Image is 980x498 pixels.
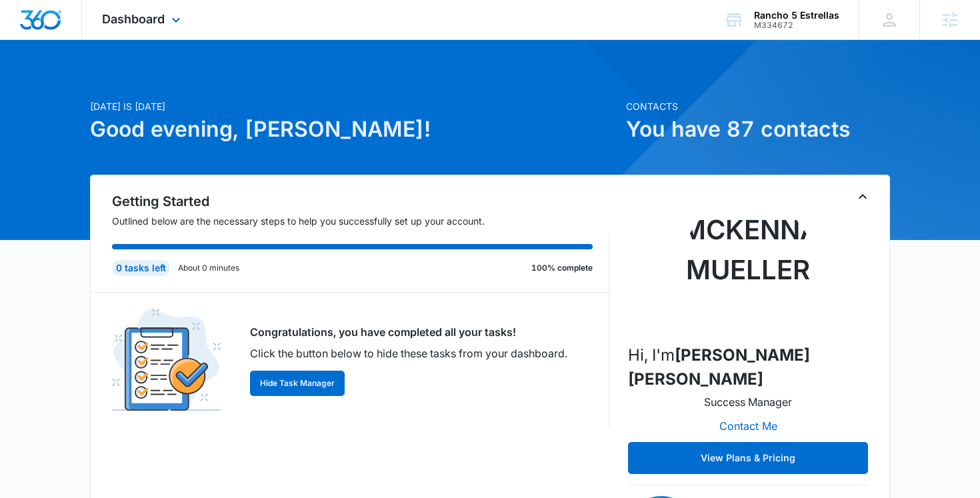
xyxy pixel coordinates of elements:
[250,345,567,361] p: Click the button below to hide these tasks from your dashboard.
[112,214,609,228] p: Outlined below are the necessary steps to help you successfully set up your account.
[754,21,839,30] div: account id
[51,79,119,87] div: Domain Overview
[855,189,871,205] button: Toggle Collapse
[21,21,32,32] img: logo_orange.svg
[628,343,868,391] p: Hi, I'm
[704,394,792,410] p: Success Manager
[626,113,890,145] h1: You have 87 contacts
[178,262,239,274] p: About 0 minutes
[35,35,147,45] div: Domain: [DOMAIN_NAME]
[706,410,791,442] button: Contact Me
[754,10,839,21] div: account name
[21,35,32,45] img: website_grey.svg
[628,442,868,474] button: View Plans & Pricing
[250,324,567,340] p: Congratulations, you have completed all your tasks!
[90,99,618,113] p: [DATE] is [DATE]
[37,21,65,32] div: v 4.0.25
[102,12,165,26] span: Dashboard
[626,99,890,113] p: Contacts
[250,371,345,396] button: Hide Task Manager
[147,79,225,87] div: Keywords by Traffic
[133,77,143,88] img: tab_keywords_by_traffic_grey.svg
[112,260,170,276] div: 0 tasks left
[36,77,47,88] img: tab_domain_overview_orange.svg
[112,191,609,211] h2: Getting Started
[531,262,593,274] p: 100% complete
[628,345,810,389] strong: [PERSON_NAME] [PERSON_NAME]
[90,113,618,145] h1: Good evening, [PERSON_NAME]!
[681,199,815,333] img: McKenna Mueller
